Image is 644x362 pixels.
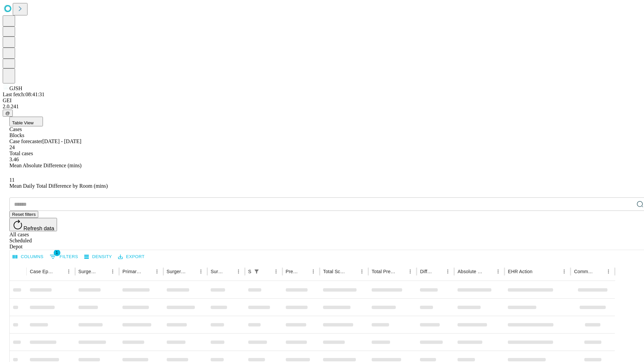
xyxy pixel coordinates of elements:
div: Surgery Date [211,269,224,274]
span: [DATE] - [DATE] [42,138,81,144]
button: Menu [108,267,117,276]
div: Total Predicted Duration [372,269,396,274]
span: Mean Daily Total Difference by Room (mins) [9,183,108,189]
button: Sort [187,267,196,276]
button: Menu [493,267,503,276]
button: Menu [309,267,318,276]
div: EHR Action [508,269,532,274]
div: Difference [420,269,433,274]
span: GJSH [9,85,22,91]
button: Sort [143,267,152,276]
button: Show filters [252,267,261,276]
button: Sort [484,267,493,276]
span: Refresh data [23,226,54,231]
div: 2.0.241 [3,104,641,110]
button: Select columns [11,252,45,262]
span: @ [5,111,10,116]
button: Sort [396,267,406,276]
button: Menu [406,267,415,276]
span: Last fetch: 08:41:31 [3,92,45,97]
button: Refresh data [9,218,57,231]
button: Menu [196,267,206,276]
div: Absolute Difference [458,269,483,274]
button: Density [83,252,114,262]
button: Menu [64,267,73,276]
div: Surgeon Name [78,269,98,274]
div: Scheduled In Room Duration [248,269,251,274]
button: Sort [594,267,604,276]
span: 1 [54,249,60,256]
span: Case forecaster [9,138,42,144]
span: 24 [9,144,15,150]
div: Predicted In Room Duration [286,269,299,274]
button: Menu [234,267,243,276]
button: Sort [262,267,271,276]
button: Menu [604,267,613,276]
button: Sort [55,267,64,276]
span: 3.46 [9,157,19,162]
span: 11 [9,177,14,183]
div: Comments [574,269,593,274]
div: 1 active filter [252,267,261,276]
button: Menu [152,267,162,276]
div: Case Epic Id [30,269,54,274]
span: Mean Absolute Difference (mins) [9,163,82,168]
span: Table View [12,120,34,125]
div: Total Scheduled Duration [323,269,347,274]
button: Menu [271,267,281,276]
button: Export [116,252,146,262]
div: Primary Service [122,269,142,274]
button: Show filters [48,251,80,262]
button: Sort [99,267,108,276]
button: Sort [299,267,309,276]
button: Table View [9,117,43,126]
button: Menu [357,267,367,276]
div: Surgery Name [167,269,186,274]
button: Sort [533,267,542,276]
button: Menu [559,267,569,276]
button: Sort [434,267,443,276]
div: GEI [3,98,641,104]
span: Reset filters [12,212,36,217]
button: Sort [224,267,234,276]
span: Total cases [9,150,33,156]
button: Reset filters [9,211,38,218]
button: Menu [443,267,452,276]
button: Sort [348,267,357,276]
button: @ [3,110,13,117]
